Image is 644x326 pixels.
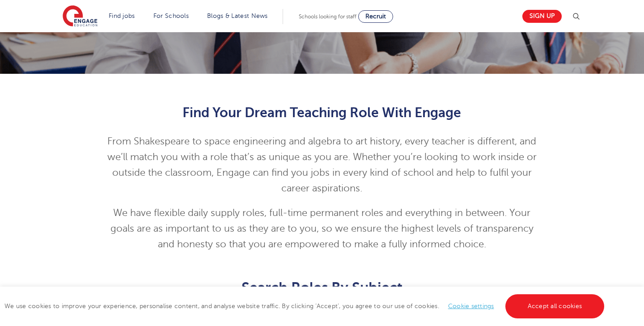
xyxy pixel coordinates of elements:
[107,136,537,194] span: From Shakespeare to space engineering and algebra to art history, every teacher is different, and...
[448,303,494,309] a: Cookie settings
[505,294,605,318] a: Accept all cookies
[522,10,562,23] a: Sign up
[63,5,97,28] img: Engage Education
[103,105,542,120] h2: Find Your Dream Teaching Role With Engage
[358,10,393,23] a: Recruit
[299,13,356,20] span: Schools looking for staff
[241,279,402,296] span: Search Roles By Subject
[153,13,189,19] a: For Schools
[109,13,135,19] a: Find jobs
[110,207,534,250] span: We have flexible daily supply roles, full-time permanent roles and everything in between. Your go...
[365,13,386,20] span: Recruit
[207,13,268,19] a: Blogs & Latest News
[4,303,606,309] span: We use cookies to improve your experience, personalise content, and analyse website traffic. By c...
